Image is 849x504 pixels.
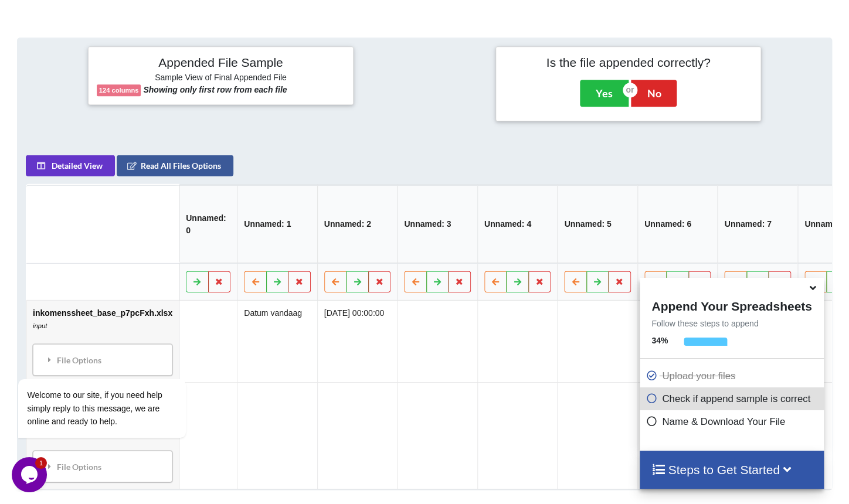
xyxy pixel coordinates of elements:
b: 34 % [651,336,668,345]
button: Detailed View [26,155,115,176]
th: Unnamed: 3 [397,185,477,263]
h4: Appended File Sample [97,55,345,71]
td: [DATE] 00:00:00 [317,301,398,382]
p: Follow these steps to append [640,318,823,329]
b: 124 columns [99,87,139,94]
td: MindNumbers RyvalX report recommendations and actions v1.1 060925_woyera_v1.xlsx [26,382,179,489]
th: Unnamed: 6 [637,185,718,263]
p: Upload your files [646,369,820,383]
h6: Sample View of Final Appended File [97,73,345,84]
button: Yes [580,80,629,107]
th: Unnamed: 7 [717,185,797,263]
button: Read All Files Options [117,155,233,176]
h4: Append Your Spreadsheets [640,296,823,314]
th: Unnamed: 0 [179,185,237,263]
td: Datum vandaag [237,301,317,382]
button: No [631,80,677,107]
th: Unnamed: 4 [477,185,558,263]
iframe: chat widget [12,273,223,451]
h4: Is the file appended correctly? [504,55,752,70]
iframe: chat widget [12,457,49,492]
th: Unnamed: 2 [317,185,398,263]
p: Check if append sample is correct [646,391,820,406]
h4: Steps to Get Started [651,462,811,477]
th: Unnamed: 1 [237,185,317,263]
b: Showing only first row from each file [143,85,287,94]
th: Unnamed: 5 [557,185,637,263]
p: Name & Download Your File [646,414,820,429]
div: File Options [36,454,169,479]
